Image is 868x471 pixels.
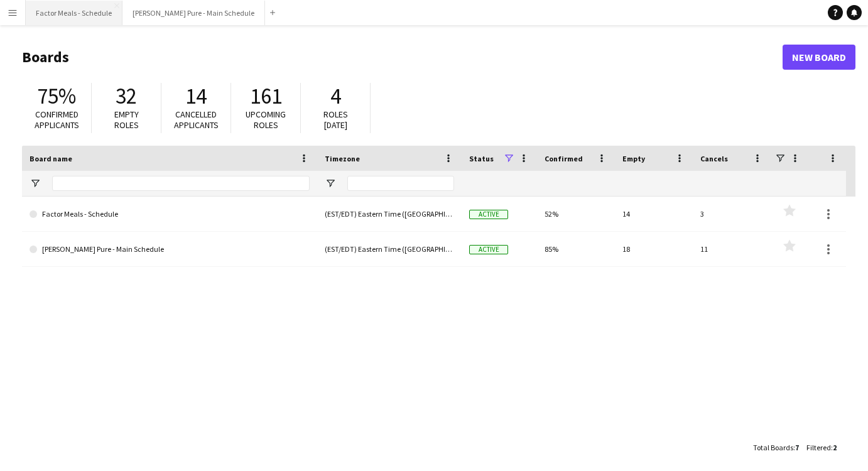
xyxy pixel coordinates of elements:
[700,154,728,163] span: Cancels
[753,443,793,452] span: Total Boards
[317,197,462,231] div: (EST/EDT) Eastern Time ([GEOGRAPHIC_DATA] & [GEOGRAPHIC_DATA])
[114,109,139,131] span: Empty roles
[795,443,799,452] span: 7
[30,232,310,267] a: [PERSON_NAME] Pure - Main Schedule
[185,82,207,110] span: 14
[122,1,265,25] button: [PERSON_NAME] Pure - Main Schedule
[545,154,583,163] span: Confirmed
[806,435,837,460] div: :
[693,197,771,231] div: 3
[615,197,693,231] div: 14
[35,109,79,131] span: Confirmed applicants
[22,48,783,67] h1: Boards
[469,245,508,254] span: Active
[347,176,454,191] input: Timezone Filter Input
[783,45,855,70] a: New Board
[246,109,286,131] span: Upcoming roles
[116,82,137,110] span: 32
[833,443,837,452] span: 2
[537,197,615,231] div: 52%
[250,82,282,110] span: 161
[325,178,336,189] button: Open Filter Menu
[30,154,72,163] span: Board name
[26,1,122,25] button: Factor Meals - Schedule
[469,154,494,163] span: Status
[330,82,341,110] span: 4
[174,109,219,131] span: Cancelled applicants
[615,232,693,266] div: 18
[37,82,76,110] span: 75%
[323,109,348,131] span: Roles [DATE]
[325,154,360,163] span: Timezone
[693,232,771,266] div: 11
[537,232,615,266] div: 85%
[52,176,310,191] input: Board name Filter Input
[30,178,41,189] button: Open Filter Menu
[317,232,462,266] div: (EST/EDT) Eastern Time ([GEOGRAPHIC_DATA] & [GEOGRAPHIC_DATA])
[469,210,508,219] span: Active
[30,197,310,232] a: Factor Meals - Schedule
[806,443,831,452] span: Filtered
[753,435,799,460] div: :
[622,154,645,163] span: Empty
